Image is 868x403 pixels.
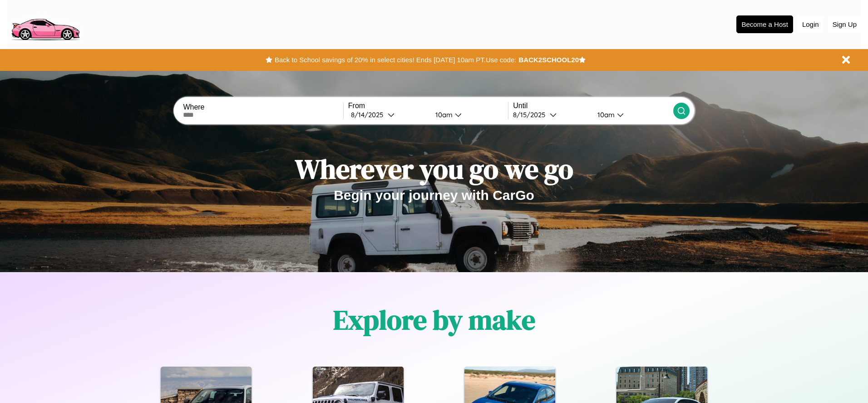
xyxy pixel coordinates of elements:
label: Where [183,103,343,111]
h1: Explore by make [333,301,535,338]
label: Until [513,102,673,110]
button: 10am [590,110,673,119]
div: 8 / 15 / 2025 [513,110,550,119]
button: Back to School savings of 20% in select cities! Ends [DATE] 10am PT.Use code: [272,54,518,66]
label: From [348,102,508,110]
button: Sign Up [828,16,861,33]
b: BACK2SCHOOL20 [518,56,579,64]
button: 8/14/2025 [348,110,428,119]
div: 10am [431,110,455,119]
img: logo [7,5,84,43]
button: 10am [428,110,508,119]
div: 8 / 14 / 2025 [351,110,388,119]
div: 10am [593,110,617,119]
button: Login [798,16,824,33]
button: Become a Host [736,15,793,33]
